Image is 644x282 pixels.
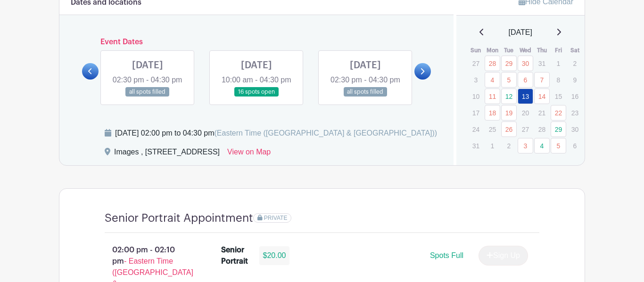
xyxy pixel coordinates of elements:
p: 1 [551,56,566,71]
a: 12 [501,89,517,104]
a: 7 [534,72,550,88]
p: 30 [567,122,583,137]
th: Sun [468,46,484,55]
div: [DATE] 02:00 pm to 04:30 pm [115,128,437,139]
h6: Event Dates [99,38,414,47]
div: Images , [STREET_ADDRESS] [114,146,220,161]
p: 10 [468,89,484,104]
a: 28 [485,56,500,71]
a: 18 [485,105,500,121]
th: Wed [517,46,534,55]
a: 14 [534,89,550,104]
p: 2 [501,138,517,153]
a: 5 [551,138,566,153]
p: 31 [468,138,484,153]
span: PRIVATE [264,215,288,221]
a: 11 [485,89,500,104]
p: 25 [485,122,500,137]
p: 15 [551,89,566,104]
p: 8 [551,73,566,87]
a: 6 [518,72,533,88]
p: 1 [485,138,500,153]
a: 22 [551,105,566,121]
p: 3 [468,73,484,87]
a: 26 [501,121,517,137]
p: 24 [468,122,484,137]
span: Spots Full [430,251,463,259]
a: 4 [485,72,500,88]
h4: Senior Portrait Appointment [105,211,253,225]
p: 27 [468,56,484,71]
a: View on Map [227,146,271,161]
p: 20 [518,105,533,120]
a: 19 [501,105,517,121]
p: 28 [534,122,550,137]
a: 13 [518,89,533,104]
p: 9 [567,73,583,87]
th: Mon [484,46,501,55]
p: 27 [518,122,533,137]
p: 31 [534,56,550,71]
p: 16 [567,89,583,104]
p: 6 [567,138,583,153]
span: (Eastern Time ([GEOGRAPHIC_DATA] & [GEOGRAPHIC_DATA])) [214,129,437,137]
a: 4 [534,138,550,153]
a: 5 [501,72,517,88]
div: Senior Portrait [221,244,248,267]
a: 30 [518,56,533,71]
div: $20.00 [259,246,290,265]
p: 23 [567,105,583,120]
p: 17 [468,105,484,120]
a: 29 [551,121,566,137]
a: 3 [518,138,533,153]
p: 21 [534,105,550,120]
th: Tue [501,46,517,55]
span: [DATE] [509,27,532,38]
th: Sat [567,46,583,55]
p: 2 [567,56,583,71]
th: Thu [534,46,550,55]
a: 29 [501,56,517,71]
th: Fri [550,46,567,55]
